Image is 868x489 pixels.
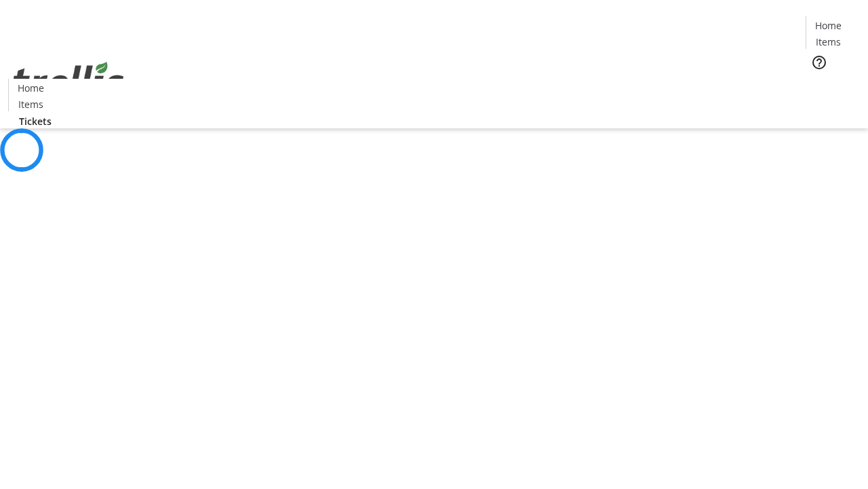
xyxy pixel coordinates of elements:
a: Tickets [8,114,62,128]
span: Home [815,18,842,33]
a: Home [806,18,850,33]
a: Items [9,97,52,111]
a: Items [806,35,850,49]
a: Tickets [806,79,860,93]
span: Tickets [19,114,52,128]
img: Orient E2E Organization AshOsQzoDu's Logo [8,47,129,115]
button: Help [806,49,833,76]
a: Home [9,81,52,95]
span: Tickets [816,79,849,93]
span: Items [18,97,43,111]
span: Home [18,81,44,95]
span: Items [816,35,841,49]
